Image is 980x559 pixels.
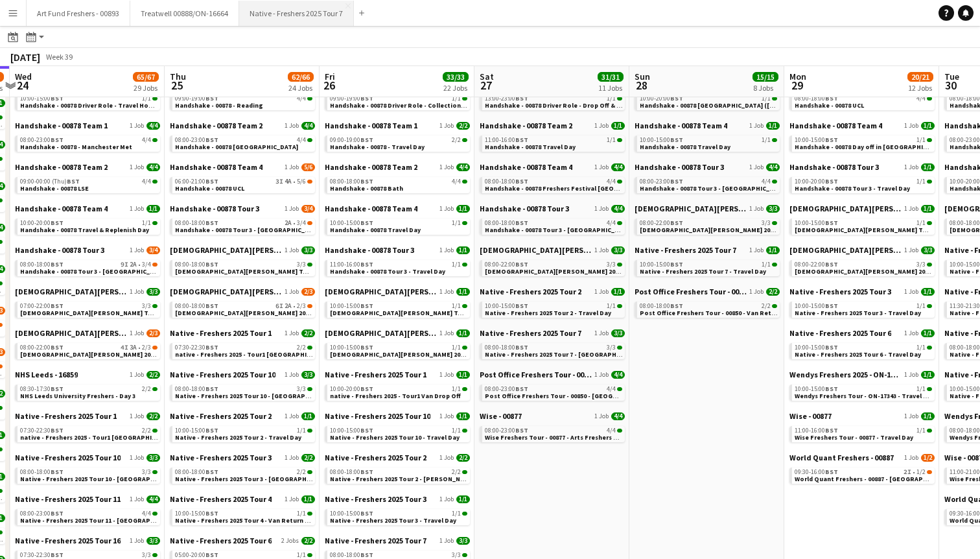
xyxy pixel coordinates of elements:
a: [DEMOGRAPHIC_DATA][PERSON_NAME] 2025 Tour 1 - 008481 Job1/1 [325,287,470,296]
span: 4/4 [611,163,625,171]
span: 08:00-18:00 [330,178,373,185]
span: 1 Job [130,163,144,171]
div: Handshake - 00878 Team 11 Job4/408:00-23:00BST4/4Handshake - 00878 - Manchester Met [15,121,160,162]
span: 1 Job [594,122,609,130]
span: 1/1 [916,220,926,226]
a: 13:00-23:00BST1/1Handshake - 00878 Driver Role - Drop Off & Home [485,94,622,109]
span: Handshake - 00878 Travel Day [640,143,730,151]
span: 1 Job [904,122,918,130]
span: Lady Garden 2025 Tour 2 - 00848 [789,245,902,255]
span: 1/1 [766,246,780,254]
a: Handshake - 00878 Team 11 Job4/4 [15,121,160,130]
a: Handshake - 00878 Tour 31 Job4/4 [480,204,625,213]
button: Art Fund Freshers - 00893 [27,1,130,26]
span: BST [670,219,683,227]
span: BST [205,177,218,185]
span: Handshake - 00878 - Travel Day [330,143,425,151]
div: Handshake - 00878 Team 41 Job1/110:00-15:00BST1/1Handshake - 00878 Travel Day [325,204,470,245]
span: Lady Garden 2025 Tour 2 - 00848 - Loughborough University [640,226,889,234]
span: 1 Job [130,205,144,213]
span: 10:00-15:00 [330,220,373,226]
span: 09:00-19:00 [175,95,218,102]
span: Handshake - 00878 UCL [175,184,244,193]
span: Handshake - 00878 Freshers Festival Manchester [485,184,663,193]
span: 4/4 [452,178,461,185]
span: Handshake - 00878 - Manchester Met [20,143,132,151]
span: Handshake - 00878 Tour 3 [325,245,414,255]
span: 10:00-15:00 [640,261,683,268]
span: 9I [121,261,128,268]
span: BST [360,136,373,144]
span: Handshake - 00878 Tour 3 - Loughborough Freshers Day 2 [640,184,834,193]
a: 08:00-18:00BST4/4Handshake - 00878 Freshers Festival [GEOGRAPHIC_DATA] [485,177,622,192]
span: 3/4 [301,205,315,213]
span: Handshake - 00878 Bath [330,184,403,193]
a: 11:00-16:00BST1/1Handshake - 00878 Tour 3 - Travel Day [330,260,467,275]
span: BST [670,260,683,268]
span: BST [205,136,218,144]
span: 3/3 [297,261,306,268]
a: [DEMOGRAPHIC_DATA][PERSON_NAME] 2025 Tour 2 - 008481 Job3/3 [635,204,780,213]
a: 08:00-22:00BST3/3[DEMOGRAPHIC_DATA][PERSON_NAME] 2025 Tour 2 - 00848 - [GEOGRAPHIC_DATA] [640,219,777,233]
a: Handshake - 00878 Team 21 Job1/1 [480,121,625,130]
span: Lady Garden 2025 Tour 1 - 00848 [789,204,902,213]
span: BST [670,94,683,102]
span: Handshake - 00878 Tour 3 - Travel Day [330,267,445,276]
div: [DEMOGRAPHIC_DATA][PERSON_NAME] 2025 Tour 1 - 008481 Job3/308:00-18:00BST3/3[DEMOGRAPHIC_DATA][PE... [170,245,315,287]
span: Handshake - 00878 Tour 3 - Newcastle University Day 2 [175,226,340,234]
span: Lady Garden 2025 Tour 2 - 00848 [170,287,282,296]
div: Handshake - 00878 Team 41 Job1/110:00-15:00BST1/1Handshake - 00878 Day off in [GEOGRAPHIC_DATA] [789,121,935,162]
a: Handshake - 00878 Team 41 Job5/6 [170,162,315,172]
span: BST [51,136,64,144]
span: 2A [130,261,137,268]
a: Handshake - 00878 Tour 31 Job1/1 [789,162,935,172]
a: Handshake - 00878 Tour 31 Job1/1 [325,245,470,255]
a: 08:00-18:00BST4/4Handshake - 00878 Bath [330,177,467,192]
span: BST [205,219,218,227]
span: Handshake - 00878 Tour 3 [789,162,879,172]
span: Handshake - 00878 Team 4 [635,121,727,130]
span: 1 Job [749,205,764,213]
span: BST [360,260,373,268]
div: Handshake - 00878 Tour 31 Job1/111:00-16:00BST1/1Handshake - 00878 Tour 3 - Travel Day [325,245,470,287]
span: 1 Job [439,122,454,130]
span: Lady Garden 2025 Tour 2 - 00848 - University of Bristol [485,267,734,276]
span: 2A [285,220,292,226]
span: 1 Job [904,246,918,254]
span: BST [825,219,838,227]
span: 1 Job [749,122,764,130]
span: 3/3 [921,246,935,254]
span: BST [67,177,80,185]
div: Handshake - 00878 Driver Role1 Job1/110:00-15:00BST1/1Handshake - 00878 Driver Role - Travel Home [15,79,160,121]
span: Handshake - 00878 Travel Day [330,226,421,234]
span: 4/4 [146,163,160,171]
span: Handshake - 00878 Team 1 [325,121,417,130]
span: BST [515,260,528,268]
span: 10:00-20:00 [20,220,64,226]
span: BST [205,94,218,102]
span: 5/6 [297,178,306,185]
span: 1/1 [456,205,470,213]
span: 1 Job [904,163,918,171]
span: BST [51,219,64,227]
a: [DEMOGRAPHIC_DATA][PERSON_NAME] 2025 Tour 2 - 008481 Job2/3 [170,287,315,296]
a: 10:00-20:00BST1/1Handshake - 00878 [GEOGRAPHIC_DATA] ([GEOGRAPHIC_DATA]) & Travel to Hotel [640,94,777,109]
a: Handshake - 00878 Team 21 Job4/4 [325,162,470,172]
a: 10:00-20:00BST1/1Handshake - 00878 Travel & Replenish Day [20,219,157,233]
span: Handshake - 00878 Tour 3 - Travel Day [795,184,910,193]
button: Native - Freshers 2025 Tour 7 [239,1,354,26]
span: Handshake - 00878 Team 4 [15,204,108,213]
span: 1 Job [285,246,299,254]
span: 1/1 [607,95,616,102]
div: [DEMOGRAPHIC_DATA][PERSON_NAME] 2025 Tour 2 - 008481 Job3/308:00-22:00BST3/3[DEMOGRAPHIC_DATA][PE... [480,245,625,287]
span: 1/1 [452,95,461,102]
span: 1/1 [921,205,935,213]
span: 08:00-18:00 [485,220,528,226]
span: 1 Job [285,205,299,213]
a: 10:00-15:00BST1/1Handshake - 00878 Driver Role - Travel Home [20,94,157,109]
div: [DEMOGRAPHIC_DATA][PERSON_NAME] 2025 Tour 1 - 008481 Job1/110:00-15:00BST1/1[DEMOGRAPHIC_DATA][PE... [325,287,470,328]
a: [DEMOGRAPHIC_DATA][PERSON_NAME] 2025 Tour 2 - 008481 Job3/3 [480,245,625,255]
div: [DEMOGRAPHIC_DATA][PERSON_NAME] 2025 Tour 2 - 008481 Job2/308:00-18:00BST6I2A•2/3[DEMOGRAPHIC_DAT... [170,287,315,328]
span: 08:00-18:00 [795,95,838,102]
span: Handshake - 00878 Day off in Glasgow [795,143,948,151]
